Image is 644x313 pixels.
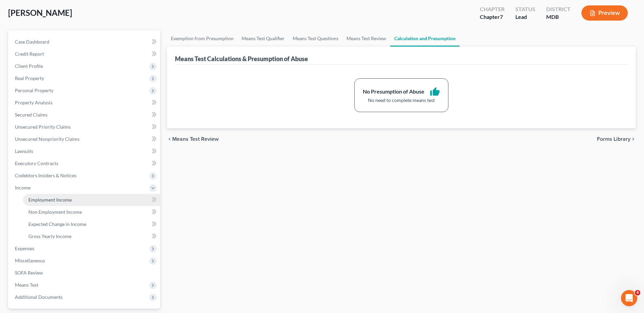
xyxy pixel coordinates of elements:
[28,233,71,239] span: Gross Yearly Income
[597,136,636,142] button: Forms Library chevron_right
[546,5,571,13] div: District
[342,30,390,47] a: Means Test Review
[597,136,630,142] span: Forms Library
[581,5,628,21] button: Preview
[28,221,86,227] span: Expected Change in Income
[9,145,160,157] a: Lawsuits
[15,100,52,105] span: Property Analysis
[480,5,505,13] div: Chapter
[238,30,289,47] a: Means Test Qualifier
[15,63,43,69] span: Client Profile
[28,197,72,203] span: Employment Income
[9,133,160,145] a: Unsecured Nonpriority Claims
[15,258,45,263] span: Miscellaneous
[390,30,460,47] a: Calculation and Presumption
[9,48,160,60] a: Credit Report
[515,5,535,13] div: Status
[15,185,30,190] span: Income
[23,218,160,230] a: Expected Change in Income
[480,13,505,21] div: Chapter
[9,109,160,121] a: Secured Claims
[15,87,53,93] span: Personal Property
[23,194,160,206] a: Employment Income
[28,209,82,215] span: Non Employment Income
[175,55,308,63] div: Means Test Calculations & Presumption of Abuse
[430,87,440,97] i: thumb_up
[15,51,44,57] span: Credit Report
[546,13,571,21] div: MDB
[363,97,440,104] div: No need to complete means test
[515,13,535,21] div: Lead
[15,39,49,45] span: Case Dashboard
[363,88,424,96] div: No Presumption of Abuse
[289,30,342,47] a: Means Test Questions
[9,121,160,133] a: Unsecured Priority Claims
[167,136,219,142] button: chevron_left Means Test Review
[9,157,160,169] a: Executory Contracts
[8,8,72,18] span: [PERSON_NAME]
[15,245,34,251] span: Expenses
[15,124,71,130] span: Unsecured Priority Claims
[23,230,160,242] a: Gross Yearly Income
[15,75,44,81] span: Real Property
[630,136,636,142] i: chevron_right
[15,136,80,142] span: Unsecured Nonpriority Claims
[172,136,219,142] span: Means Test Review
[15,112,47,118] span: Secured Claims
[167,136,172,142] i: chevron_left
[15,148,33,154] span: Lawsuits
[15,160,58,166] span: Executory Contracts
[23,206,160,218] a: Non Employment Income
[635,290,640,295] span: 4
[9,36,160,48] a: Case Dashboard
[15,173,76,178] span: Codebtors Insiders & Notices
[167,30,238,47] a: Exemption from Presumption
[621,290,637,306] iframe: Intercom live chat
[15,282,38,288] span: Means Test
[9,97,160,109] a: Property Analysis
[9,267,160,279] a: SOFA Review
[500,14,503,20] span: 7
[15,294,63,300] span: Additional Documents
[15,270,43,276] span: SOFA Review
